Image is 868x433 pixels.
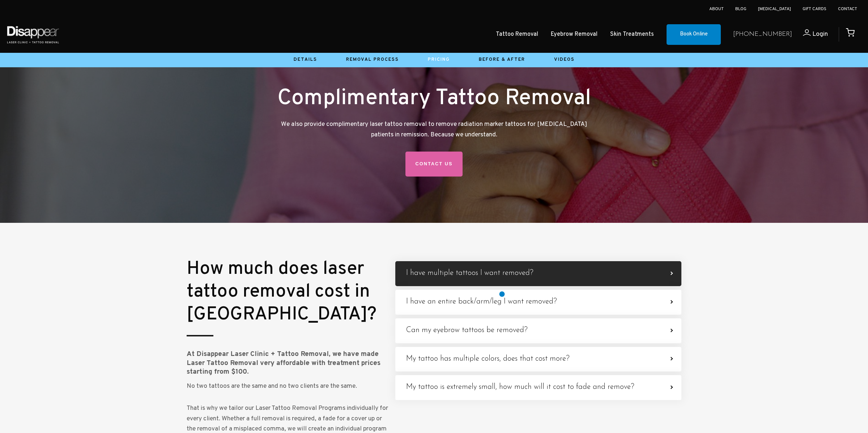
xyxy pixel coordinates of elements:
a: Login [792,29,828,40]
a: Pricing [428,57,450,63]
a: Contact Us [405,152,463,177]
h4: My tattoo has multiple colors, does that cost more? [406,355,570,364]
h4: Can my eyebrow tattoos be removed? [406,326,528,335]
a: Blog [735,6,746,12]
a: Videos [554,57,575,63]
a: Details [294,57,317,63]
h4: I have an entire back/arm/leg I want removed? [406,297,557,306]
a: [MEDICAL_DATA] [758,6,791,12]
span: Login [812,30,828,38]
h4: My tattoo is extremely small, how much will it cost to fade and remove? [406,383,634,392]
a: Book Online [667,24,721,45]
a: Eyebrow Removal [551,29,597,40]
h4: I have multiple tattoos I want removed? [406,269,533,278]
a: Skin Treatments [610,29,654,40]
a: [PHONE_NUMBER] [733,29,792,40]
p: We also provide complimentary laser tattoo removal to remove radiation marker tattoos for [MEDICA... [277,119,591,140]
a: Removal Process [346,57,399,63]
a: Gift Cards [803,6,826,12]
small: How much does laser tattoo removal cost in [GEOGRAPHIC_DATA]? [187,258,376,326]
p: No two tattoos are the same and no two clients are the same. [187,381,390,392]
img: Disappear - Laser Clinic and Tattoo Removal Services in Sydney, Australia [5,22,60,47]
a: About [709,6,724,12]
a: Tattoo Removal [496,29,538,40]
h2: Complimentary Tattoo Removal [277,88,591,110]
a: Before & After [479,57,525,63]
strong: At Disappear Laser Clinic + Tattoo Removal, we have made Laser Tattoo Removal very affordable wit... [187,350,380,377]
a: Contact [838,6,857,12]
